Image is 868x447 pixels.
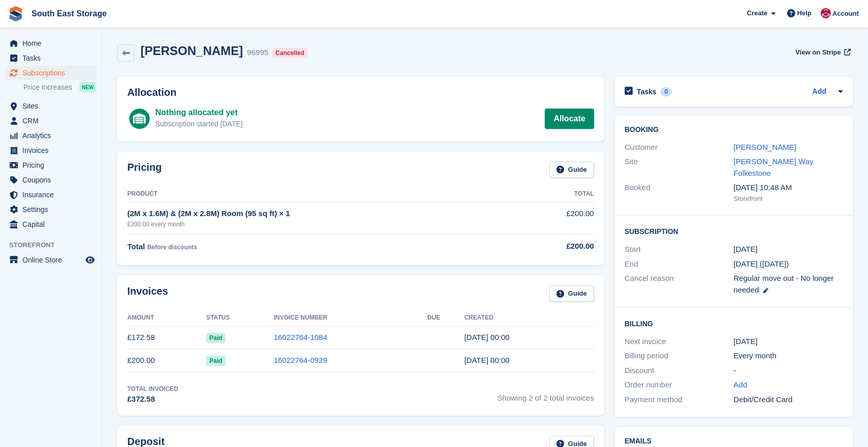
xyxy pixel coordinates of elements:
th: Amount [127,310,206,326]
a: Guide [549,285,594,302]
span: Settings [22,202,83,217]
span: Account [832,9,859,19]
a: 16022764-0929 [274,356,327,364]
div: Booked [625,182,734,203]
td: £200.00 [526,202,594,234]
div: £372.58 [127,393,178,405]
th: Total [526,186,594,202]
div: £200.00 [526,241,594,252]
time: 2025-07-22 23:00:43 UTC [464,356,510,364]
a: [PERSON_NAME] Way Folkestone [734,157,814,177]
div: £200.00 every month [127,220,526,229]
span: Before discounts [147,244,197,251]
div: End [625,258,734,270]
h2: Booking [625,126,843,134]
div: Debit/Credit Card [734,394,843,406]
img: Roger Norris [821,8,831,18]
a: menu [5,51,96,65]
a: 16022764-1084 [274,333,327,341]
a: menu [5,202,96,217]
span: Analytics [22,128,83,143]
th: Due [427,310,464,326]
th: Created [464,310,594,326]
div: Start [625,244,734,255]
span: Paid [206,356,225,366]
div: Cancel reason [625,273,734,296]
a: menu [5,66,96,80]
div: Customer [625,142,734,153]
a: Guide [549,162,594,178]
h2: Tasks [637,87,657,96]
span: Showing 2 of 2 total invoices [497,384,594,405]
div: Next invoice [625,336,734,348]
h2: Subscription [625,226,843,236]
div: Storefront [734,194,843,204]
a: [PERSON_NAME] [734,143,796,151]
a: View on Stripe [791,44,853,61]
span: Help [797,8,811,18]
h2: Allocation [127,87,594,98]
h2: Billing [625,318,843,328]
a: menu [5,143,96,157]
a: menu [5,217,96,231]
h2: Emails [625,437,843,445]
div: Total Invoiced [127,384,178,393]
div: Cancelled [272,48,307,58]
td: £172.58 [127,326,206,349]
div: [DATE] [734,336,843,348]
time: 2025-08-22 23:00:10 UTC [464,333,510,341]
span: Coupons [22,173,83,187]
a: Preview store [84,254,96,266]
span: Sites [22,99,83,113]
a: menu [5,36,96,50]
div: Billing period [625,350,734,362]
span: Total [127,242,145,251]
a: menu [5,128,96,143]
div: Nothing allocated yet [155,107,243,119]
h2: Invoices [127,285,168,302]
div: - [734,365,843,377]
div: Site [625,156,734,179]
span: Storefront [9,240,101,250]
img: stora-icon-8386f47178a22dfd0bd8f6a31ec36ba5ce8667c1dd55bd0f319d3a0aa187defe.svg [8,6,23,21]
div: Order number [625,379,734,391]
div: 96995 [247,47,268,59]
h2: [PERSON_NAME] [141,44,243,58]
span: Subscriptions [22,66,83,80]
div: Every month [734,350,843,362]
span: View on Stripe [795,47,841,58]
span: Online Store [22,253,83,267]
th: Status [206,310,273,326]
span: Price increases [23,83,72,92]
time: 2025-07-22 23:00:00 UTC [734,244,758,255]
a: menu [5,253,96,267]
span: Invoices [22,143,83,157]
a: menu [5,99,96,113]
div: Discount [625,365,734,377]
a: South East Storage [27,5,111,22]
a: menu [5,173,96,187]
a: menu [5,158,96,172]
span: Capital [22,217,83,231]
span: [DATE] ([DATE]) [734,259,789,268]
span: Regular move out - No longer needed [734,274,834,294]
span: Home [22,36,83,50]
a: menu [5,188,96,202]
a: Add [813,86,826,98]
span: Tasks [22,51,83,65]
span: Pricing [22,158,83,172]
span: CRM [22,114,83,128]
a: menu [5,114,96,128]
div: 0 [660,87,672,96]
div: [DATE] 10:48 AM [734,182,843,194]
div: Payment method [625,394,734,406]
a: Price increases NEW [23,82,96,93]
th: Invoice Number [274,310,428,326]
span: Paid [206,333,225,343]
th: Product [127,186,526,202]
a: Add [734,379,747,391]
a: Allocate [545,109,594,129]
span: Create [747,8,767,18]
td: £200.00 [127,349,206,372]
span: Insurance [22,188,83,202]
